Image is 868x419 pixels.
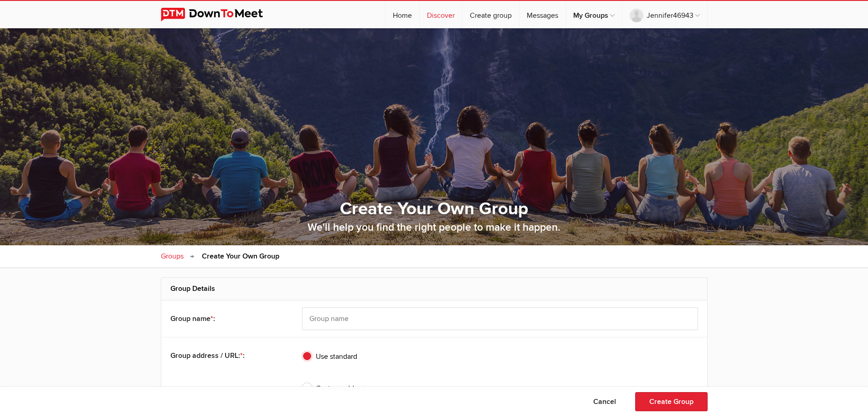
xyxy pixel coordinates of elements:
input: Group name [302,307,698,330]
button: Create Group [635,392,708,411]
a: Groups [161,245,184,267]
a: My Groups [566,1,622,28]
a: Create group [462,1,519,28]
a: Home [385,1,419,28]
h2: Group Details [170,278,698,300]
h1: Create Your Own Group [182,198,686,220]
p: We'll help you find the right people to make it happen. [14,220,854,236]
img: DownToMeet [161,8,277,21]
a: Discover [420,1,462,28]
div: Group name : [170,307,276,330]
a: Jennifer46943 [622,1,707,28]
span: Use standard [302,351,357,362]
button: Cancel [579,392,630,411]
a: Messages [519,1,565,28]
div: Group address / URL: : [170,344,276,367]
span: Custom address [302,383,367,394]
